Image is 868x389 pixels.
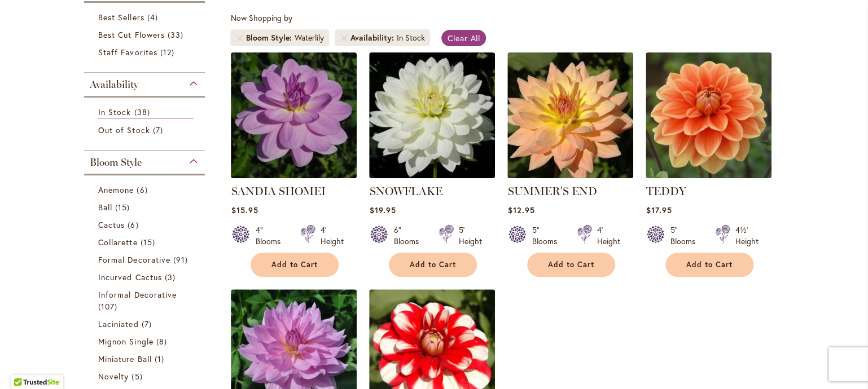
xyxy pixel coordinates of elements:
[548,260,594,269] span: Add to Cart
[98,201,194,213] a: Ball 15
[131,370,145,382] span: 5
[98,289,177,300] span: Informal Decorative
[98,237,138,247] span: Collarette
[90,156,142,169] span: Bloom Style
[134,106,152,118] span: 38
[507,52,633,178] img: SUMMER'S END
[98,29,194,41] a: Best Cut Flowers
[251,253,339,277] button: Add to Cart
[396,32,424,43] div: In Stock
[98,370,194,382] a: Novelty 5
[294,32,323,43] div: Waterlily
[168,29,186,41] span: 33
[98,184,194,196] a: Anemone 6
[98,371,129,382] span: Novelty
[98,124,194,136] a: Out of Stock 7
[98,271,194,283] a: Incurved Cactus 3
[98,12,144,23] span: Best Sellers
[646,184,686,198] a: TEDDY
[670,224,702,247] div: 5" Blooms
[98,318,194,330] a: Laciniated 7
[231,184,325,198] a: SANDIA SHOMEI
[507,170,633,180] a: SUMMER'S END
[155,353,167,365] span: 1
[98,219,194,231] a: Cactus 6
[369,170,495,180] a: SNOWFLAKE
[98,11,194,23] a: Best Sellers
[686,260,733,269] span: Add to Cart
[441,30,486,46] a: Clear All
[271,260,318,269] span: Add to Cart
[369,52,495,178] img: SNOWFLAKE
[646,170,771,180] a: Teddy
[532,224,563,247] div: 5" Blooms
[527,253,615,277] button: Add to Cart
[98,353,152,364] span: Miniature Ball
[231,205,258,215] span: $15.95
[98,336,154,347] span: Mignon Single
[507,205,534,215] span: $12.95
[236,34,243,41] a: Remove Bloom Style Waterlily
[98,272,162,282] span: Incurved Cactus
[98,319,139,329] span: Laciniated
[98,125,150,135] span: Out of Stock
[147,11,161,23] span: 4
[458,224,481,247] div: 5' Height
[410,260,456,269] span: Add to Cart
[98,335,194,347] a: Mignon Single 8
[246,32,294,43] span: Bloom Style
[90,78,138,91] span: Availability
[646,52,771,178] img: Teddy
[447,33,480,43] span: Clear All
[8,349,40,381] iframe: Launch Accessibility Center
[98,106,194,118] a: In Stock 38
[369,205,396,215] span: $19.95
[98,107,131,117] span: In Stock
[142,318,155,330] span: 7
[98,353,194,365] a: Miniature Ball 1
[98,289,194,312] a: Informal Decorative 107
[98,29,165,40] span: Best Cut Flowers
[173,254,191,266] span: 91
[98,219,125,230] span: Cactus
[165,271,178,283] span: 3
[340,34,347,41] a: Remove Availability In Stock
[230,12,292,23] span: Now Shopping by
[597,224,620,247] div: 4' Height
[156,335,170,347] span: 8
[393,224,425,247] div: 6" Blooms
[646,205,672,215] span: $17.95
[160,46,177,58] span: 12
[231,52,357,178] img: SANDIA SHOMEI
[735,224,758,247] div: 4½' Height
[137,184,150,196] span: 6
[255,224,287,247] div: 4" Blooms
[98,254,170,265] span: Formal Decorative
[389,253,477,277] button: Add to Cart
[369,184,442,198] a: SNOWFLAKE
[98,46,194,58] a: Staff Favorites
[98,254,194,266] a: Formal Decorative 91
[320,224,343,247] div: 4' Height
[231,170,357,180] a: SANDIA SHOMEI
[128,219,141,231] span: 6
[153,124,166,136] span: 7
[98,47,157,58] span: Staff Favorites
[98,300,120,312] span: 107
[98,236,194,248] a: Collarette 15
[665,253,753,277] button: Add to Cart
[98,202,112,213] span: Ball
[350,32,396,43] span: Availability
[507,184,597,198] a: SUMMER'S END
[115,201,133,213] span: 15
[141,236,158,248] span: 15
[98,184,134,195] span: Anemone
